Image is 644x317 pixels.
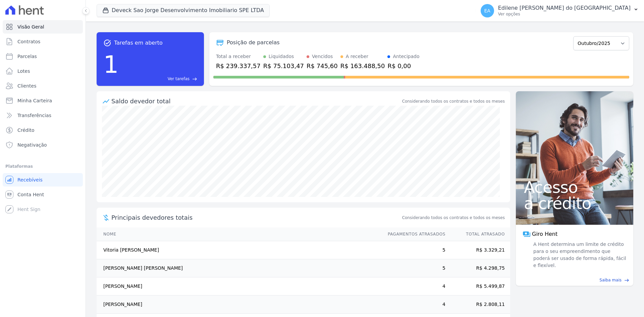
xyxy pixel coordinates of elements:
[446,241,510,259] td: R$ 3.329,21
[381,227,446,241] th: Pagamentos Atrasados
[312,53,333,60] div: Vencidos
[387,61,419,70] div: R$ 0,00
[381,277,446,296] td: 4
[227,39,280,47] div: Posição de parcelas
[524,195,625,211] span: a crédito
[17,53,37,60] span: Parcelas
[340,61,385,70] div: R$ 163.488,50
[192,76,197,82] span: east
[121,76,197,82] a: Ver tarefas east
[3,50,83,63] a: Parcelas
[263,61,304,70] div: R$ 75.103,47
[3,20,83,34] a: Visão Geral
[269,53,294,60] div: Liquidados
[17,23,44,30] span: Visão Geral
[97,241,381,259] td: Vitoria [PERSON_NAME]
[216,53,261,60] div: Total a receber
[17,83,36,89] span: Clientes
[3,64,83,78] a: Lotes
[524,179,625,195] span: Acesso
[402,98,505,104] div: Considerando todos os contratos e todos os meses
[624,278,629,283] span: east
[3,35,83,48] a: Contratos
[484,8,490,13] span: EA
[599,277,622,283] span: Saiba mais
[532,230,557,238] span: Giro Hent
[307,61,338,70] div: R$ 745,60
[3,94,83,107] a: Minha Carteira
[168,76,190,82] span: Ver tarefas
[520,277,629,283] a: Saiba mais east
[216,61,261,70] div: R$ 239.337,57
[3,123,83,137] a: Crédito
[381,241,446,259] td: 5
[446,296,510,314] td: R$ 2.808,11
[446,227,510,241] th: Total Atrasado
[97,4,270,17] button: Deveck Sao Jorge Desenvolvimento Imobiliario SPE LTDA
[17,112,51,119] span: Transferências
[446,277,510,296] td: R$ 5.499,87
[97,227,381,241] th: Nome
[103,39,111,47] span: task_alt
[3,173,83,187] a: Recebíveis
[111,213,401,222] span: Principais devedores totais
[3,79,83,93] a: Clientes
[17,191,44,198] span: Conta Hent
[381,259,446,277] td: 5
[475,1,644,20] button: EA Edilene [PERSON_NAME] do [GEOGRAPHIC_DATA] Ver opções
[3,188,83,201] a: Conta Hent
[393,53,419,60] div: Antecipado
[17,176,43,183] span: Recebíveis
[346,53,369,60] div: A receber
[532,241,627,269] span: A Hent determina um limite de crédito para o seu empreendimento que poderá ser usado de forma ráp...
[5,162,80,170] div: Plataformas
[498,11,631,17] p: Ver opções
[17,97,52,104] span: Minha Carteira
[381,296,446,314] td: 4
[114,39,163,47] span: Tarefas em aberto
[17,38,40,45] span: Contratos
[3,138,83,152] a: Negativação
[498,5,631,11] p: Edilene [PERSON_NAME] do [GEOGRAPHIC_DATA]
[103,47,119,82] div: 1
[97,259,381,277] td: [PERSON_NAME] [PERSON_NAME]
[17,127,35,134] span: Crédito
[97,296,381,314] td: [PERSON_NAME]
[17,68,30,74] span: Lotes
[111,97,401,106] div: Saldo devedor total
[446,259,510,277] td: R$ 4.298,75
[402,215,505,221] span: Considerando todos os contratos e todos os meses
[3,109,83,122] a: Transferências
[17,142,47,148] span: Negativação
[97,277,381,296] td: [PERSON_NAME]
